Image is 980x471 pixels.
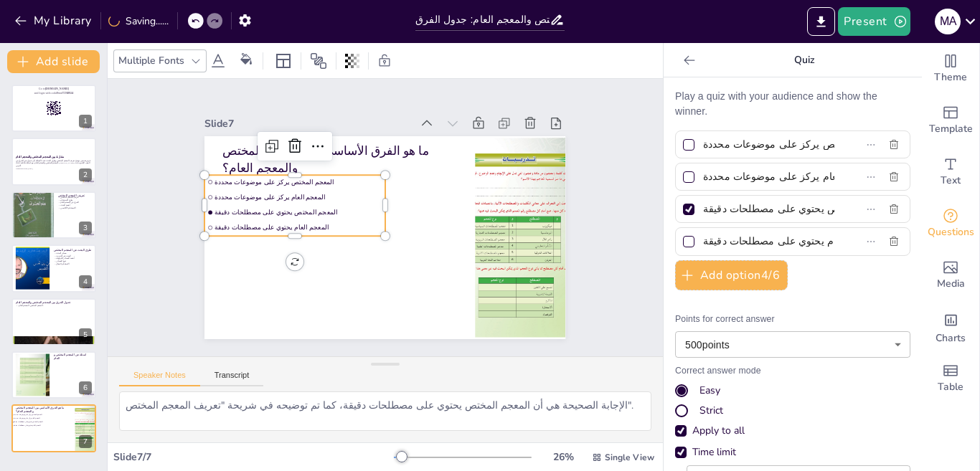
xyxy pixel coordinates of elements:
[546,450,580,464] div: 26 %
[935,7,961,36] button: M A
[922,301,979,353] div: Add charts and graphs
[929,121,973,137] span: Template
[928,224,974,240] span: Questions
[79,168,92,181] div: 2
[675,424,910,438] div: Apply to all
[272,49,295,72] div: Layout
[11,138,96,185] div: https://cdn.sendsteps.com/images/logo/sendsteps_logo_white.pnghttps://cdn.sendsteps.com/images/lo...
[58,206,92,209] p: الاستخدام الأكاديمي
[16,300,92,304] p: جدول الفرق بين المعجم المختص والمعجم العام
[58,201,92,204] p: الفرق عن المعجم العام
[54,262,92,265] p: الاستخدام الفعال
[58,194,92,198] p: تعريف المعجم المختص
[692,445,736,460] div: Time limit
[11,351,96,399] div: https://cdn.sendsteps.com/images/logo/sendsteps_logo_white.pnghttps://cdn.sendsteps.com/images/lo...
[11,244,96,292] div: https://cdn.sendsteps.com/images/logo/sendsteps_logo_white.pnghttps://cdn.sendsteps.com/images/lo...
[675,365,910,378] p: Correct answer mode
[16,91,92,95] p: and login with code
[14,418,53,420] span: المعجم العام يركز على موضوعات محددة
[373,52,432,213] span: المعجم العام يحتوي على مصطلحات دقيقة
[58,199,92,201] p: طرق الاستخدام
[58,204,92,206] p: أهمية البحث
[934,70,967,85] span: Theme
[699,384,720,398] div: Easy
[54,257,92,260] p: أهمية المصادر الموثوقة
[701,43,908,77] p: Quiz
[45,87,69,90] strong: [DOMAIN_NAME]
[937,276,965,292] span: Media
[119,371,200,386] button: Speaker Notes
[54,252,92,255] p: مصادر البحث
[200,371,264,386] button: Transcript
[11,9,98,32] button: My Library
[416,65,475,227] span: المعجم المختص يركز على موضوعات محددة
[16,406,71,414] p: ما هو الفرق الأساسي بين المعجم المختص والمعجم العام؟
[108,14,169,28] div: Saving......
[79,115,92,128] div: 1
[461,73,537,273] div: Slide 7
[605,452,654,463] span: Single View
[922,249,979,301] div: Add images, graphics, shapes or video
[11,191,96,239] div: https://cdn.sendsteps.com/images/logo/sendsteps_logo_white.pnghttps://cdn.sendsteps.com/images/lo...
[838,7,910,36] button: Present
[7,50,100,73] button: Add slide
[922,353,979,404] div: Add a table
[11,298,96,346] div: https://cdn.sendsteps.com/images/logo/sendsteps_logo_white.pnghttps://cdn.sendsteps.com/images/lo...
[11,404,96,452] div: 7
[16,87,92,91] p: Go to
[675,313,910,326] p: Points for correct answer
[699,404,723,418] div: Strict
[54,260,92,263] p: تنوع المصادر
[14,425,53,427] span: المعجم العام يحتوي على مصطلحات دقيقة
[235,53,257,68] div: Background color
[16,304,92,307] p: | المعجم المختص | المعجم العام |
[79,222,92,234] div: 3
[675,384,910,398] div: Easy
[807,7,835,36] button: Export to PowerPoint
[922,146,979,198] div: Add text boxes
[936,330,966,346] span: Charts
[692,424,745,438] div: Apply to all
[54,353,92,361] p: اسئلة عن المعجم المختص و العام
[79,435,92,448] div: 7
[938,379,963,395] span: Table
[922,198,979,249] div: Get real-time input from your audience
[675,260,788,290] button: Add option4/6
[675,445,910,460] div: Time limit
[675,404,910,418] div: Strict
[675,331,910,358] div: 500 points
[675,89,910,119] p: Play a quiz with your audience and show the winner.
[58,196,92,199] p: تعريف المعجم المختص
[16,166,92,169] p: Generated with [URL]
[941,173,961,189] span: Text
[54,254,92,257] p: البحث عبر الإنترنت
[14,422,53,424] span: المعجم المختص يحتوي على مصطلحات دقيقة
[79,381,92,394] div: 6
[415,9,550,30] input: Insert title
[703,134,834,155] input: Option 1
[935,9,961,34] div: M A
[387,56,446,217] span: المعجم المختص يحتوي على مصطلحات دقيقة
[703,166,834,187] input: Option 2
[703,199,834,219] input: Option 3
[703,231,834,252] input: Option 4
[16,155,64,158] strong: مقارنة بين المعجم المختص والمعجم العام
[922,95,979,146] div: Add ready made slides
[11,85,96,132] div: https://cdn.sendsteps.com/images/logo/sendsteps_logo_white.pnghttps://cdn.sendsteps.com/images/lo...
[402,61,461,222] span: المعجم العام يركز على موضوعات محددة
[116,51,187,70] div: Multiple Fonts
[16,158,92,166] p: عرض تقديمي يوضح تعريف المعجم المختص وطرق البحث عنه، بالإضافة إلى جدول يبين الفرق بين المعجم المخت...
[54,248,92,252] p: طرق البحث عن المعجم المختص
[119,391,651,431] textarea: الإجابة الصحيحة هي أن المعجم المختص يحتوي على مصطلحات دقيقة، كما تم توضيحه في شريحة "تعريف المعجم...
[922,43,979,95] div: Change the overall theme
[14,414,53,417] span: المعجم المختص يركز على موضوعات محددة
[113,450,394,464] div: Slide 7 / 7
[79,328,92,341] div: 5
[402,76,507,310] p: ما هو الفرق الأساسي بين المعجم المختص والمعجم العام؟
[79,275,92,288] div: 4
[310,52,327,70] span: Position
